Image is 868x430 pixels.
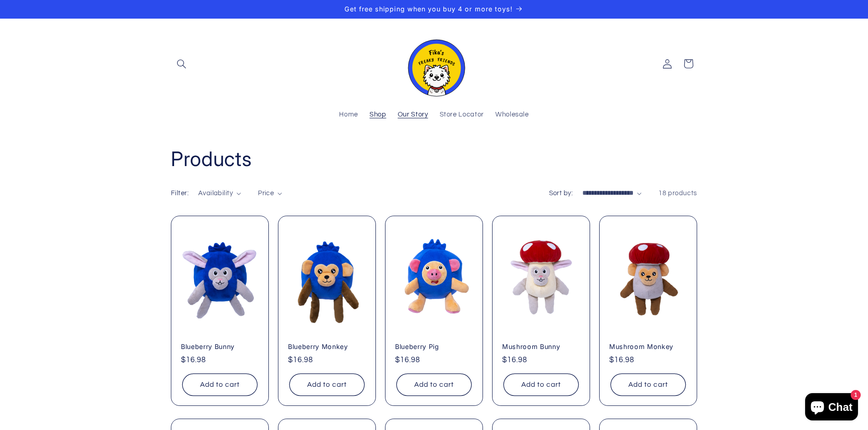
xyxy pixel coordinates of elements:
[289,374,365,396] button: Add to cart
[395,343,473,351] a: Blueberry Pig
[611,374,686,396] button: Add to cart
[402,31,466,96] img: Fika's Freaky Friends
[495,111,529,119] span: Wholesale
[181,343,259,351] a: Blueberry Bunny
[396,374,472,396] button: Add to cart
[440,111,484,119] span: Store Locator
[171,188,189,198] h2: Filter:
[399,28,470,100] a: Fika's Freaky Friends
[802,393,861,423] inbox-online-store-chat: Shopify online store chat
[171,53,192,74] summary: Search
[398,111,428,119] span: Our Story
[334,105,364,125] a: Home
[392,105,434,125] a: Our Story
[258,190,274,197] span: Price
[549,190,573,197] label: Sort by:
[489,105,534,125] a: Wholesale
[344,5,513,13] span: Get free shipping when you buy 4 or more toys!
[198,188,241,198] summary: Availability (0 selected)
[503,374,579,396] button: Add to cart
[198,190,233,197] span: Availability
[182,374,257,396] button: Add to cart
[339,111,358,119] span: Home
[434,105,489,125] a: Store Locator
[288,343,366,351] a: Blueberry Monkey
[364,105,392,125] a: Shop
[609,343,687,351] a: Mushroom Monkey
[258,188,282,198] summary: Price
[370,111,386,119] span: Shop
[171,146,697,172] h1: Products
[658,190,697,197] span: 18 products
[502,343,580,351] a: Mushroom Bunny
